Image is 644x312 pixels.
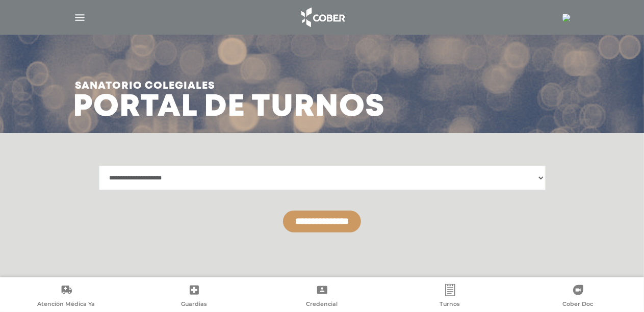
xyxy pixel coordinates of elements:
img: 778 [562,14,571,22]
span: Atención Médica Ya [37,300,95,309]
span: Cober Doc [563,300,594,309]
a: Guardias [130,284,258,310]
h3: Portal de turnos [73,73,385,121]
span: Guardias [181,300,207,309]
span: Sanatorio colegiales [75,73,385,99]
span: Credencial [306,300,338,309]
a: Atención Médica Ya [2,284,130,310]
img: logo_cober_home-white.png [296,5,349,30]
span: Turnos [440,300,460,309]
a: Credencial [258,284,386,310]
img: Cober_menu-lines-white.svg [73,11,86,24]
a: Turnos [386,284,514,310]
a: Cober Doc [514,284,642,310]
